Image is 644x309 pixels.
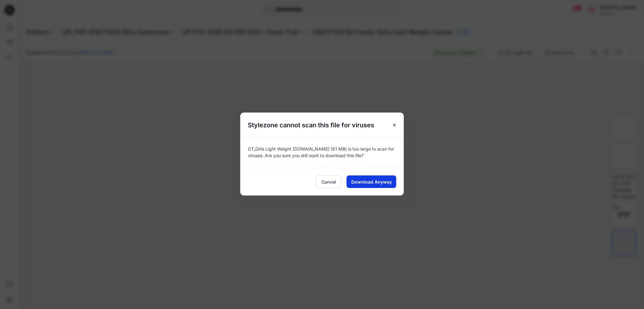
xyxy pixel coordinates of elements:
span: Cancel [321,179,336,185]
h5: Stylezone cannot scan this file for viruses [240,113,382,138]
button: Close [389,119,400,131]
button: Download Anyway [347,175,396,188]
span: Download Anyway [351,179,392,185]
button: Cancel [316,175,341,188]
div: OT_Girls Light Weight [DOMAIN_NAME] (61 MB) is too large to scan for viruses. Are you sure you st... [240,138,404,168]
